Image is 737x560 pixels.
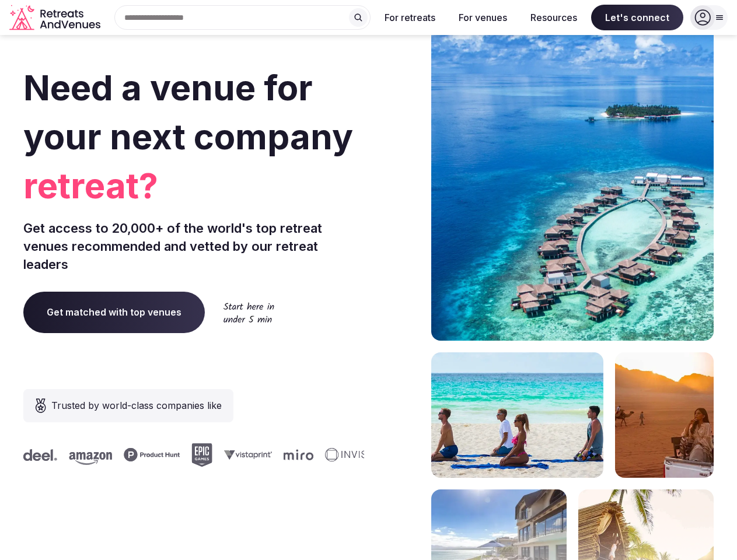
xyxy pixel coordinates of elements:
a: Get matched with top venues [23,292,205,332]
img: woman sitting in back of truck with camels [615,352,714,478]
svg: Invisible company logo [325,448,389,462]
svg: Epic Games company logo [191,443,212,467]
a: Visit the homepage [9,5,103,31]
button: Resources [521,5,586,30]
svg: Miro company logo [284,449,313,460]
img: Start here in under 5 min [223,302,274,323]
button: For venues [449,5,516,30]
span: Need a venue for your next company [23,66,353,157]
svg: Vistaprint company logo [224,450,272,460]
img: yoga on tropical beach [431,352,603,478]
span: Let's connect [591,5,683,30]
p: Get access to 20,000+ of the world's top retreat venues recommended and vetted by our retreat lea... [23,219,364,273]
svg: Deel company logo [23,449,57,461]
button: For retreats [375,5,445,30]
span: retreat? [23,161,364,210]
span: Trusted by world-class companies like [51,398,222,412]
svg: Retreats and Venues company logo [9,5,103,31]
